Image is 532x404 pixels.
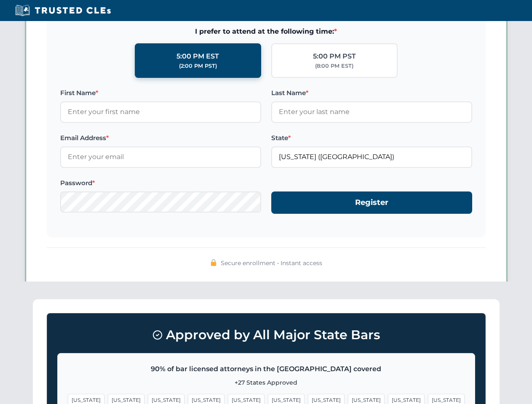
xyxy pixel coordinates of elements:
[60,26,472,37] span: I prefer to attend at the following time:
[271,133,472,143] label: State
[221,258,322,268] span: Secure enrollment • Instant access
[57,324,475,346] h3: Approved by All Major State Bars
[271,88,472,98] label: Last Name
[60,178,261,188] label: Password
[60,88,261,98] label: First Name
[179,62,217,70] div: (2:00 PM PST)
[60,146,261,167] input: Enter your email
[313,51,356,62] div: 5:00 PM PST
[271,146,472,167] input: Florida (FL)
[210,259,217,266] img: 🔒
[60,133,261,143] label: Email Address
[13,4,113,17] img: Trusted CLEs
[271,191,472,214] button: Register
[68,364,465,375] p: 90% of bar licensed attorneys in the [GEOGRAPHIC_DATA] covered
[68,378,465,387] p: +27 States Approved
[315,62,353,70] div: (8:00 PM EST)
[271,101,472,122] input: Enter your last name
[60,101,261,122] input: Enter your first name
[176,51,219,62] div: 5:00 PM EST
